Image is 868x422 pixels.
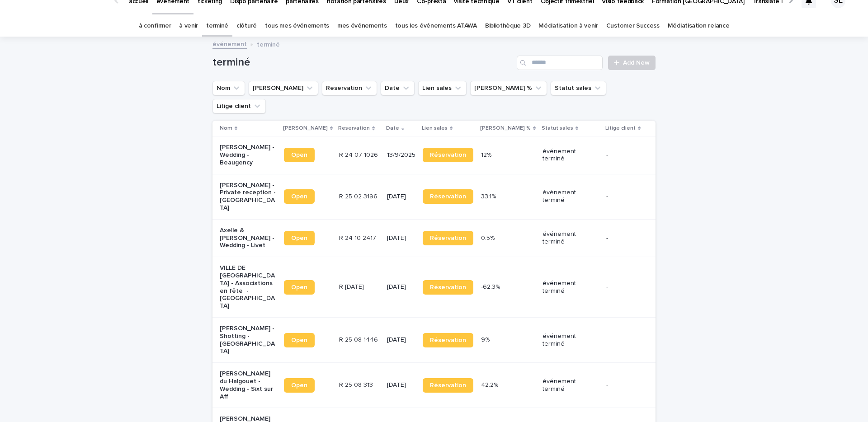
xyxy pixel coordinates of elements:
[387,283,415,291] p: [DATE]
[291,337,307,343] span: Open
[542,378,599,393] p: événement terminé
[481,380,500,389] p: 42.2%
[206,15,228,37] a: terminé
[423,148,473,162] a: Réservation
[212,317,656,362] tr: [PERSON_NAME] - Shotting - [GEOGRAPHIC_DATA]OpenR 25 08 1446R 25 08 1446 [DATE]Réservation9%9% év...
[430,235,466,241] span: Réservation
[212,56,513,69] h1: terminé
[542,333,599,348] p: événement terminé
[481,281,502,291] p: -62.3%
[284,148,315,162] a: Open
[481,334,491,344] p: 9%
[387,234,415,242] p: [DATE]
[423,189,473,204] a: Réservation
[249,81,318,95] button: Lien Stacker
[284,333,315,347] a: Open
[339,380,375,389] p: R 25 08 313
[542,189,599,204] p: événement terminé
[423,231,473,245] a: Réservation
[220,325,276,355] p: [PERSON_NAME] - Shotting - [GEOGRAPHIC_DATA]
[212,99,266,113] button: Litige client
[339,233,378,242] p: R 24 10 2417
[220,182,276,212] p: [PERSON_NAME] - Private reception - [GEOGRAPHIC_DATA]
[480,123,531,133] p: [PERSON_NAME] %
[291,284,307,291] span: Open
[606,193,641,201] p: -
[623,60,650,66] span: Add New
[220,370,276,400] p: [PERSON_NAME] du Halgouet - Wedding - Sixt sur Aff
[212,174,656,219] tr: [PERSON_NAME] - Private reception - [GEOGRAPHIC_DATA]OpenR 25 02 3196R 25 02 3196 [DATE]Réservati...
[542,148,599,163] p: événement terminé
[339,191,379,201] p: R 25 02 3196
[430,152,466,158] span: Réservation
[430,284,466,291] span: Réservation
[212,363,656,408] tr: [PERSON_NAME] du Halgouet - Wedding - Sixt sur AffOpenR 25 08 313R 25 08 313 [DATE]Réservation42....
[481,233,496,242] p: 0.5%
[542,280,599,295] p: événement terminé
[257,39,280,49] p: terminé
[212,136,656,174] tr: [PERSON_NAME] - Wedding - BeaugencyOpenR 24 07 1026R 24 07 1026 13/9/2025Réservation12%12% événem...
[339,281,366,291] p: R [DATE]
[291,235,307,241] span: Open
[212,81,245,95] button: Nom
[284,378,315,393] a: Open
[265,15,329,37] a: tous mes événements
[551,81,606,95] button: Statut sales
[606,151,641,159] p: -
[387,381,415,389] p: [DATE]
[284,231,315,245] a: Open
[608,56,656,70] a: Add New
[387,151,415,159] p: 13/9/2025
[220,144,276,166] p: [PERSON_NAME] - Wedding - Beaugency
[606,381,641,389] p: -
[212,257,656,318] tr: VILLE DE [GEOGRAPHIC_DATA] - Associations en fête - [GEOGRAPHIC_DATA]OpenR [DATE]R [DATE] [DATE]R...
[422,123,448,133] p: Lien sales
[470,81,547,95] button: Marge %
[291,152,307,158] span: Open
[338,123,370,133] p: Reservation
[606,234,641,242] p: -
[430,337,466,343] span: Réservation
[481,150,493,159] p: 12%
[220,123,232,133] p: Nom
[605,123,636,133] p: Litige client
[423,280,473,295] a: Réservation
[395,15,477,37] a: tous les événements ATAWA
[236,15,257,37] a: clôturé
[418,81,467,95] button: Lien sales
[283,123,328,133] p: [PERSON_NAME]
[322,81,377,95] button: Reservation
[291,382,307,389] span: Open
[381,81,415,95] button: Date
[485,15,530,37] a: Bibliothèque 3D
[284,189,315,204] a: Open
[387,336,415,344] p: [DATE]
[430,382,466,389] span: Réservation
[606,283,641,291] p: -
[212,219,656,257] tr: Axelle & [PERSON_NAME] - Wedding - LivetOpenR 24 10 2417R 24 10 2417 [DATE]Réservation0.5%0.5% év...
[339,150,380,159] p: R 24 07 1026
[423,333,473,347] a: Réservation
[538,15,598,37] a: Médiatisation à venir
[386,123,399,133] p: Date
[668,15,730,37] a: Médiatisation relance
[606,15,660,37] a: Customer Success
[387,193,415,201] p: [DATE]
[220,264,276,310] p: VILLE DE [GEOGRAPHIC_DATA] - Associations en fête - [GEOGRAPHIC_DATA]
[139,15,171,37] a: à confirmer
[423,378,473,393] a: Réservation
[291,193,307,200] span: Open
[339,334,380,344] p: R 25 08 1446
[542,230,599,246] p: événement terminé
[337,15,387,37] a: mes événements
[481,191,498,201] p: 33.1%
[284,280,315,295] a: Open
[179,15,198,37] a: à venir
[430,193,466,200] span: Réservation
[212,38,247,49] a: événement
[220,227,276,249] p: Axelle & [PERSON_NAME] - Wedding - Livet
[606,336,641,344] p: -
[542,123,573,133] p: Statut sales
[517,56,603,70] input: Search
